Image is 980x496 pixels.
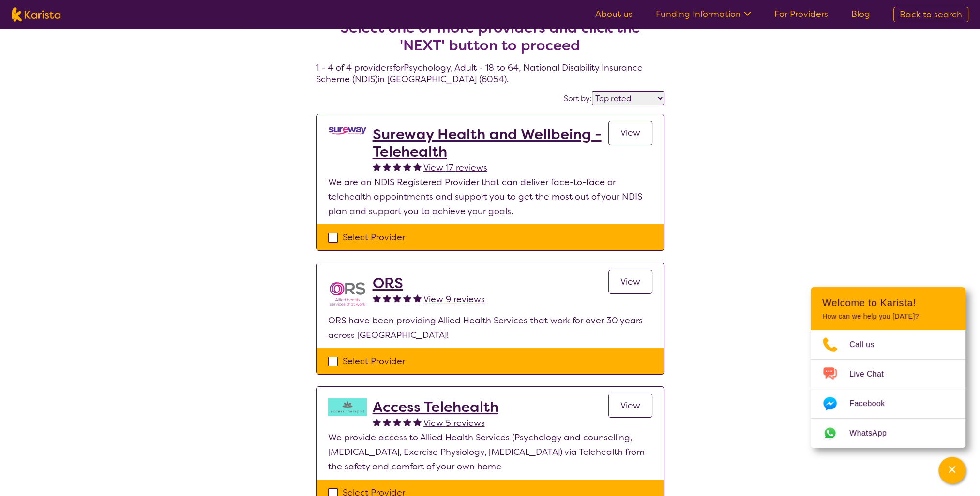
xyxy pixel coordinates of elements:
[423,162,487,174] span: View 17 reviews
[328,430,652,474] p: We provide access to Allied Health Services (Psychology and counselling, [MEDICAL_DATA], Exercise...
[620,276,640,288] span: View
[328,175,652,219] p: We are an NDIS Registered Provider that can deliver face-to-face or telehealth appointments and s...
[620,400,640,411] span: View
[774,8,828,20] a: For Providers
[656,8,751,20] a: Funding Information
[403,162,411,171] img: fullstar
[811,287,965,448] div: Channel Menu
[328,19,653,54] h2: Select one or more providers and click the 'NEXT' button to proceed
[849,337,886,352] span: Call us
[822,312,954,321] p: How can we help you [DATE]?
[620,127,640,139] span: View
[811,419,965,448] a: Web link opens in a new tab.
[900,9,962,20] span: Back to search
[811,330,965,448] ul: Choose channel
[373,294,381,302] img: fullstar
[822,297,954,308] h2: Welcome to Karista!
[383,162,391,171] img: fullstar
[413,162,422,171] img: fullstar
[328,275,367,313] img: nspbnteb0roocrxnmwip.png
[393,294,401,302] img: fullstar
[373,398,498,416] a: Access Telehealth
[393,162,401,171] img: fullstar
[373,418,381,426] img: fullstar
[423,160,487,175] a: View 17 reviews
[413,294,422,302] img: fullstar
[373,275,485,292] a: ORS
[12,7,60,22] img: Karista logo
[383,294,391,302] img: fullstar
[328,313,652,342] p: ORS have been providing Allied Health Services that work for over 30 years across [GEOGRAPHIC_DATA]!
[893,7,968,22] a: Back to search
[423,416,485,430] a: View 5 reviews
[938,457,965,484] button: Channel Menu
[608,270,652,294] a: View
[423,417,485,429] span: View 5 reviews
[413,418,422,426] img: fullstar
[403,418,411,426] img: fullstar
[373,126,608,160] a: Sureway Health and Wellbeing - Telehealth
[849,426,898,440] span: WhatsApp
[849,396,896,411] span: Facebook
[849,367,895,381] span: Live Chat
[608,121,652,145] a: View
[403,294,411,302] img: fullstar
[328,398,367,416] img: hzy3j6chfzohyvwdpojv.png
[383,418,391,426] img: fullstar
[608,394,652,418] a: View
[595,8,633,20] a: About us
[373,162,381,171] img: fullstar
[423,292,485,306] a: View 9 reviews
[328,126,367,136] img: vgwqq8bzw4bddvbx0uac.png
[564,93,592,103] label: Sort by:
[423,293,485,305] span: View 9 reviews
[851,8,870,20] a: Blog
[393,418,401,426] img: fullstar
